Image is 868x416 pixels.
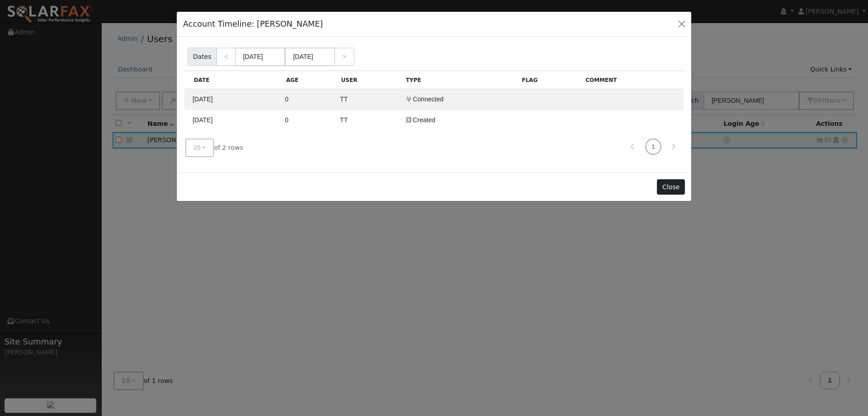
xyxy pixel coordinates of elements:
[185,139,214,157] button: 25
[193,144,201,151] span: 25
[401,89,517,110] td: Utility Connected to PG&E
[281,110,336,130] td: 0
[334,48,354,66] a: >
[189,71,281,89] div: Date
[517,71,581,89] div: Flag
[183,18,323,30] h5: Account Timeline: [PERSON_NAME]
[281,71,336,89] div: Age
[401,71,517,89] div: Type
[184,110,281,130] td: 10/06/2025 9:05 AM
[281,89,336,110] td: 0
[216,48,236,66] a: <
[336,71,401,89] div: User
[336,110,401,130] td: Tim Tedder
[185,139,243,157] span: of 2 rows
[645,139,661,155] a: 1
[581,71,684,89] div: Comment
[336,89,401,110] td: Tim Tedder
[184,89,281,110] td: 10/06/2025 9:16 AM
[188,48,217,66] span: Dates
[401,110,517,130] td: Account Created
[657,179,684,195] button: Close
